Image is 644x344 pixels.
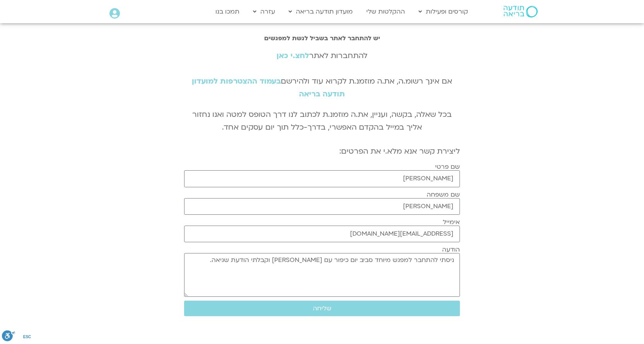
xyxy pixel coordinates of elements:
a: תמכו בנו [212,4,243,19]
span: שליחה [313,305,331,312]
a: לחצ.י כאן [277,51,309,61]
textarea: ניסתי להתחבר למפגש מיוחד סביב יום כיפור עם [PERSON_NAME] וקבלתי הודעת שגיאה. [184,253,460,297]
div: להתחברות לאתר אם אינך רשומ.ה, את.ה מוזמנ.ת לקרוא עוד ולהירשם [184,50,460,101]
input: שם פרטי [184,170,460,187]
a: קורסים ופעילות [415,4,472,19]
button: שליחה [184,301,460,316]
a: עזרה [249,4,279,19]
label: שם משפחה [427,191,460,198]
input: שם משפחה [184,198,460,215]
h2: יש להתחבר לאתר בשביל לגשת למפגשים [184,35,460,42]
p: בכל שאלה, בקשה, ועניין, את.ה מוזמנ.ת לכתוב לנו דרך הטופס למטה ואנו נחזור אליך במייל בהקדם האפשרי,... [184,108,460,134]
form: טופס חדש [184,163,460,320]
a: מועדון תודעה בריאה [285,4,357,19]
input: אימייל [184,226,460,242]
h2: ליצירת קשר אנא מלא.י את הפרטים: [184,147,460,156]
label: הודעה [442,246,460,253]
a: בעמוד ההצטרפות למועדון תודעה בריאה [192,76,345,99]
img: תודעה בריאה [504,6,538,17]
label: אימייל [443,219,460,226]
label: שם פרטי [435,163,460,170]
a: ההקלטות שלי [362,4,409,19]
